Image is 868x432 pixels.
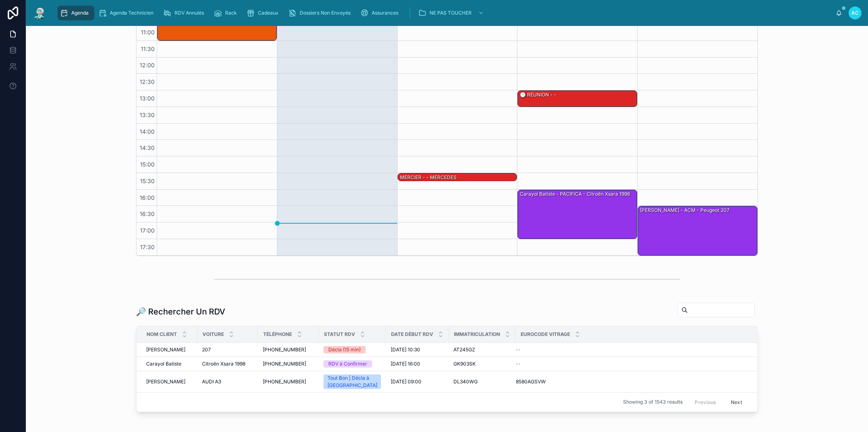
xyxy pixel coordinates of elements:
[263,361,306,367] span: [PHONE_NUMBER]
[138,194,157,201] span: 16:00
[391,379,421,385] span: [DATE] 09:00
[138,144,157,151] span: 14:30
[138,244,157,250] span: 17:30
[202,331,224,338] span: Voiture
[453,346,511,353] a: AT245GZ
[138,161,157,168] span: 15:00
[518,190,637,239] div: Carayol Batiste - PACIFICA - Citroën Xsara 1998
[358,6,404,20] a: Assurances
[453,361,511,367] a: GK903SK
[146,379,185,385] span: [PERSON_NAME]
[638,206,757,255] div: [PERSON_NAME] - ACM - Peugeot 207
[416,6,488,20] a: NE PAS TOUCHER
[521,331,570,338] span: Eurocode Vitrage
[202,346,211,353] span: 207
[263,361,314,367] a: [PHONE_NUMBER]
[138,95,157,102] span: 13:00
[453,379,478,385] span: DL340WG
[263,346,306,353] span: [PHONE_NUMBER]
[323,346,381,353] a: Décla (15 min)
[138,128,157,135] span: 14:00
[453,361,476,367] span: GK903SK
[138,78,157,85] span: 12:30
[202,346,253,353] a: 207
[398,173,517,182] div: MERCIER - - MERCEDES
[53,4,836,22] div: scrollable content
[138,178,157,184] span: 15:30
[391,361,420,367] span: [DATE] 16:00
[328,346,361,353] div: Décla (15 min)
[136,306,225,317] h1: 🔎 Rechercher Un RDV
[263,346,314,353] a: [PHONE_NUMBER]
[391,379,444,385] a: [DATE] 09:00
[518,91,637,107] div: 🕒 RÉUNION - -
[263,379,306,385] span: [PHONE_NUMBER]
[300,10,351,16] span: Dossiers Non Envoyés
[146,361,181,367] span: Carayol Batiste
[138,111,157,118] span: 13:30
[147,331,177,338] span: Nom Client
[174,10,204,16] span: RDV Annulés
[146,346,192,353] a: [PERSON_NAME]
[519,190,631,198] div: Carayol Batiste - PACIFICA - Citroën Xsara 1998
[516,346,521,353] span: --
[454,331,500,338] span: Immatriculation
[623,399,683,405] span: Showing 3 of 1543 results
[244,6,284,20] a: Cadeaux
[202,379,253,385] a: AUDI A3
[258,10,279,16] span: Cadeaux
[139,45,157,52] span: 11:30
[139,29,157,36] span: 11:00
[138,62,157,68] span: 12:00
[391,346,444,353] a: [DATE] 10:30
[430,10,472,16] span: NE PAS TOUCHER
[146,379,192,385] a: [PERSON_NAME]
[328,360,367,368] div: RDV à Confirmer
[639,207,730,214] div: [PERSON_NAME] - ACM - Peugeot 207
[516,346,747,353] a: --
[453,346,475,353] span: AT245GZ
[516,379,546,385] span: 8580AGSVW
[57,6,94,20] a: Agenda
[851,10,859,16] span: AC
[372,10,398,16] span: Assurances
[519,91,557,98] div: 🕒 RÉUNION - -
[516,361,521,367] span: --
[146,361,192,367] a: Carayol Batiste
[328,374,377,389] div: Tout Bon | Décla à [GEOGRAPHIC_DATA]
[391,361,444,367] a: [DATE] 16:00
[96,6,159,20] a: Agenda Technicien
[202,379,221,385] span: AUDI A3
[516,379,747,385] a: 8580AGSVW
[725,396,748,408] button: Next
[391,331,433,338] span: Date Début RDV
[225,10,237,16] span: Rack
[323,374,381,389] a: Tout Bon | Décla à [GEOGRAPHIC_DATA]
[391,346,420,353] span: [DATE] 10:30
[453,379,511,385] a: DL340WG
[202,361,253,367] a: Citroën Xsara 1998
[211,6,243,20] a: Rack
[263,331,292,338] span: Téléphone
[138,227,157,234] span: 17:00
[32,6,47,19] img: App logo
[71,10,89,16] span: Agenda
[323,360,381,368] a: RDV à Confirmer
[324,331,355,338] span: Statut RDV
[146,346,185,353] span: [PERSON_NAME]
[263,379,314,385] a: [PHONE_NUMBER]
[161,6,210,20] a: RDV Annulés
[110,10,153,16] span: Agenda Technicien
[286,6,356,20] a: Dossiers Non Envoyés
[516,361,747,367] a: --
[138,210,157,217] span: 16:30
[399,174,457,181] div: MERCIER - - MERCEDES
[202,361,245,367] span: Citroën Xsara 1998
